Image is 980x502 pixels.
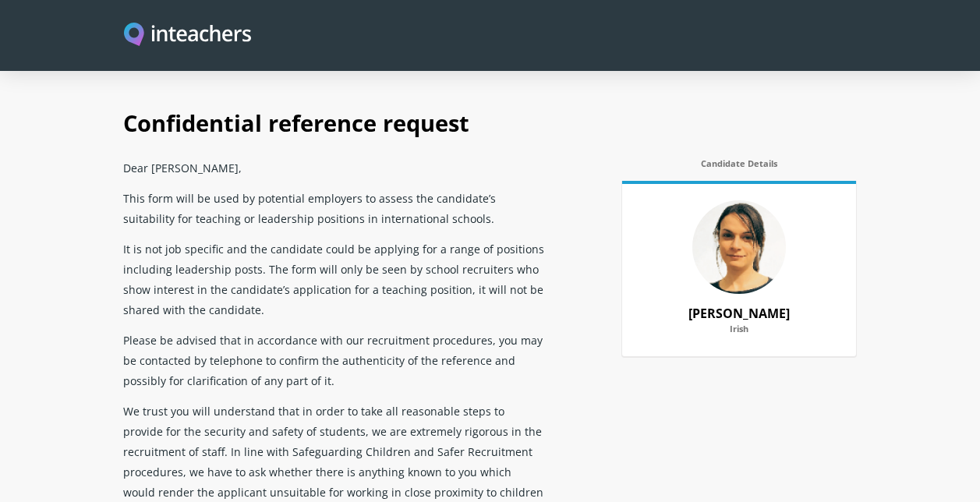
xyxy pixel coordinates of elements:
p: This form will be used by potential employers to assess the candidate’s suitability for teaching ... [123,182,544,233]
p: Please be advised that in accordance with our recruitment procedures, you may be contacted by tel... [123,324,544,395]
p: Dear [PERSON_NAME], [123,152,544,182]
img: Inteachers [124,23,251,48]
label: Irish [638,323,840,342]
p: It is not job specific and the candidate could be applying for a range of positions including lea... [123,233,544,324]
h1: Confidential reference request [123,91,856,152]
label: Candidate Details [622,158,856,177]
a: Visit this site's homepage [124,23,251,48]
strong: [PERSON_NAME] [688,305,790,322]
img: 79726 [692,200,786,294]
